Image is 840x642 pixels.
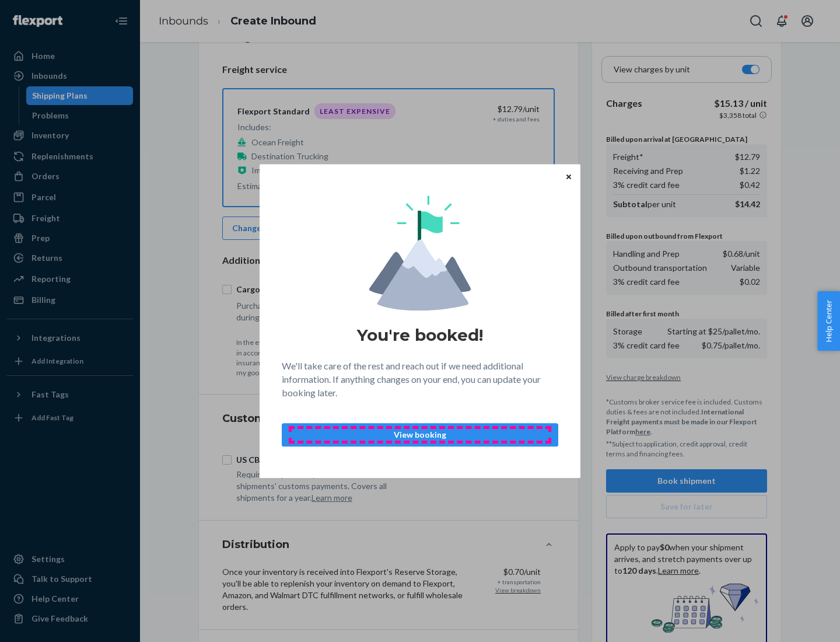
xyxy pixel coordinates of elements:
button: View booking [282,423,558,446]
p: View booking [292,429,548,441]
p: We'll take care of the rest and reach out if we need additional information. If anything changes ... [282,360,558,400]
h1: You're booked! [357,325,483,346]
img: svg+xml,%3Csvg%20viewBox%3D%220%200%20174%20197%22%20fill%3D%22none%22%20xmlns%3D%22http%3A%2F%2F... [369,196,471,310]
button: Close [563,170,575,183]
